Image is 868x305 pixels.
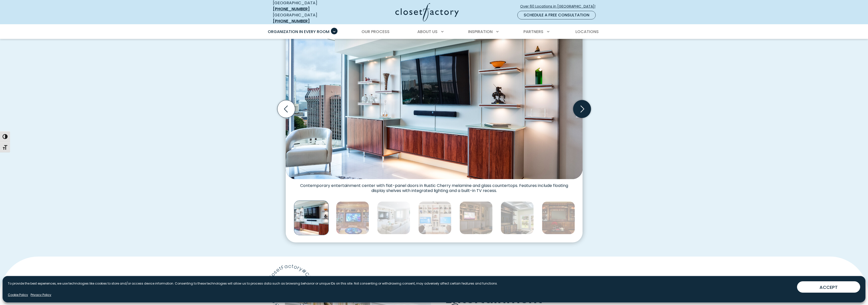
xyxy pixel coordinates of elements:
a: Cookie Policy [8,293,28,297]
img: Entertainment center featuring integrated TV nook, display shelving with overhead lighting, and l... [460,201,493,234]
a: Privacy Policy [31,293,51,297]
a: [PHONE_NUMBER] [273,6,310,12]
button: Next slide [571,98,593,120]
span: Inspiration [468,29,493,35]
span: Over 60 Locations in [GEOGRAPHIC_DATA]! [520,4,599,9]
nav: Primary Menu [264,25,604,39]
span: Locations [575,29,599,35]
img: Gaming media center with dual tv monitors and gaming console storage [418,201,451,234]
img: Sleek entertainment center with floating shelves with underlighting [294,201,329,235]
img: Living room with built in white shaker cabinets and book shelves [377,201,410,234]
img: Custom entertainment and media center with book shelves for movies and LED lighting [336,201,369,234]
figcaption: Contemporary entertainment center with flat-panel doors in Rustic Cherry melamine and glass count... [286,179,583,193]
a: [PHONE_NUMBER] [273,18,310,24]
img: Modern custom entertainment center with floating shelves, textured paneling, and a central TV dis... [501,201,534,234]
span: Partners [523,29,543,35]
span: Our Process [361,29,390,35]
img: Classic cherrywood entertainment unit with detailed millwork, flanking bookshelves, crown molding... [542,201,575,234]
span: About Us [417,29,438,35]
p: To provide the best experiences, we use technologies like cookies to store and/or access device i... [8,281,498,286]
img: Sleek entertainment center with floating shelves with underlighting [286,25,583,179]
button: Previous slide [275,98,297,120]
img: Closet Factory Logo [395,3,459,21]
button: ACCEPT [797,281,860,293]
div: [GEOGRAPHIC_DATA] [273,12,346,24]
a: Over 60 Locations in [GEOGRAPHIC_DATA]! [520,2,600,11]
a: Schedule a Free Consultation [517,11,596,19]
span: Elevate Your [445,275,528,293]
span: Organization in Every Room [268,29,329,35]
